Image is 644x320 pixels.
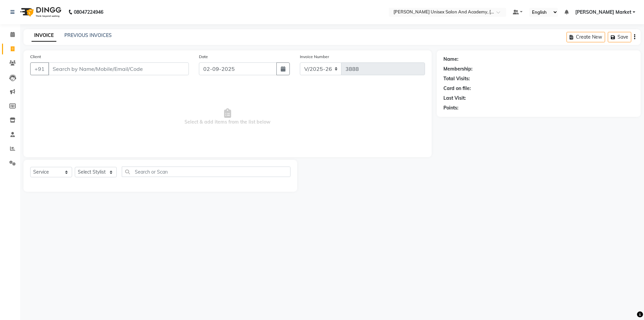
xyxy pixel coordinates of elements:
div: Last Visit: [443,95,466,102]
button: +91 [30,62,49,75]
span: Select & add items from the list below [30,83,425,150]
div: Total Visits: [443,75,470,82]
button: Create New [567,32,605,42]
div: Points: [443,104,459,111]
div: Card on file: [443,85,471,92]
a: PREVIOUS INVOICES [64,32,112,38]
input: Search by Name/Mobile/Email/Code [48,62,189,75]
div: Name: [443,56,459,63]
a: INVOICE [32,30,56,42]
label: Date [199,54,208,60]
button: Save [608,32,631,42]
input: Search or Scan [122,167,290,177]
b: 08047224946 [74,3,103,21]
div: Membership: [443,65,473,73]
label: Invoice Number [300,54,329,60]
span: [PERSON_NAME] Market [575,9,631,16]
label: Client [30,54,41,60]
img: logo [17,3,63,21]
